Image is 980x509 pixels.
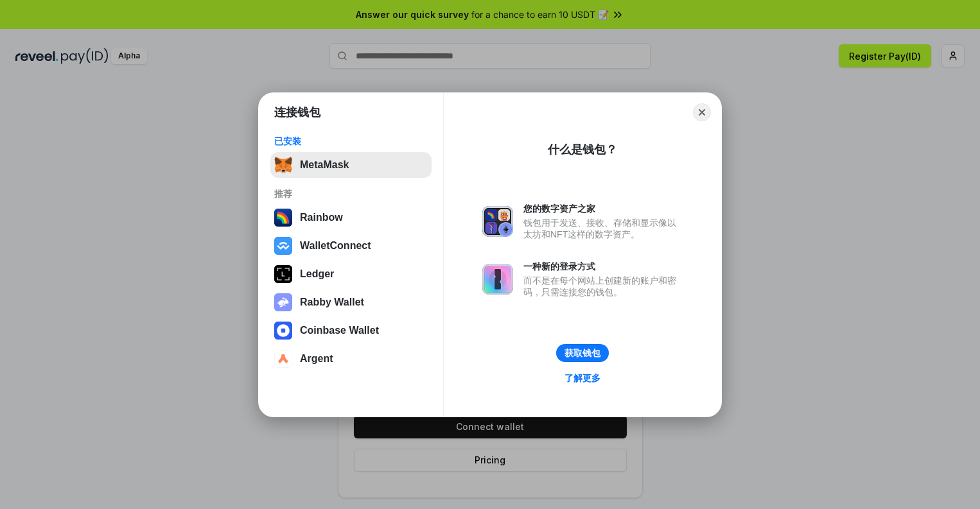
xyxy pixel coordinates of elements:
div: WalletConnect [300,240,371,252]
img: svg+xml,%3Csvg%20xmlns%3D%22http%3A%2F%2Fwww.w3.org%2F2000%2Fsvg%22%20fill%3D%22none%22%20viewBox... [482,206,513,237]
div: 而不是在每个网站上创建新的账户和密码，只需连接您的钱包。 [523,275,683,298]
button: Coinbase Wallet [270,318,432,343]
div: Rainbow [300,212,343,223]
div: Argent [300,353,333,365]
img: svg+xml,%3Csvg%20width%3D%2228%22%20height%3D%2228%22%20viewBox%3D%220%200%2028%2028%22%20fill%3D... [274,322,292,340]
div: 推荐 [274,188,428,200]
button: Close [693,103,711,121]
img: svg+xml,%3Csvg%20width%3D%22120%22%20height%3D%22120%22%20viewBox%3D%220%200%20120%20120%22%20fil... [274,209,292,227]
div: 获取钱包 [564,347,600,359]
img: svg+xml,%3Csvg%20xmlns%3D%22http%3A%2F%2Fwww.w3.org%2F2000%2Fsvg%22%20fill%3D%22none%22%20viewBox... [274,293,292,311]
button: MetaMask [270,152,432,178]
a: 了解更多 [557,370,608,386]
img: svg+xml,%3Csvg%20xmlns%3D%22http%3A%2F%2Fwww.w3.org%2F2000%2Fsvg%22%20fill%3D%22none%22%20viewBox... [482,264,513,295]
div: 您的数字资产之家 [523,203,683,214]
img: svg+xml,%3Csvg%20xmlns%3D%22http%3A%2F%2Fwww.w3.org%2F2000%2Fsvg%22%20width%3D%2228%22%20height%3... [274,265,292,283]
div: MetaMask [300,159,349,171]
button: Ledger [270,261,432,287]
div: Coinbase Wallet [300,325,379,336]
div: 什么是钱包？ [548,142,617,157]
div: 钱包用于发送、接收、存储和显示像以太坊和NFT这样的数字资产。 [523,217,683,240]
button: Argent [270,346,432,372]
img: svg+xml,%3Csvg%20width%3D%2228%22%20height%3D%2228%22%20viewBox%3D%220%200%2028%2028%22%20fill%3D... [274,237,292,255]
h1: 连接钱包 [274,105,320,120]
div: Ledger [300,268,334,280]
img: svg+xml,%3Csvg%20width%3D%2228%22%20height%3D%2228%22%20viewBox%3D%220%200%2028%2028%22%20fill%3D... [274,350,292,368]
div: 已安装 [274,135,428,147]
div: 了解更多 [564,372,600,384]
div: 一种新的登录方式 [523,261,683,272]
img: svg+xml,%3Csvg%20fill%3D%22none%22%20height%3D%2233%22%20viewBox%3D%220%200%2035%2033%22%20width%... [274,156,292,174]
div: Rabby Wallet [300,297,364,308]
button: Rabby Wallet [270,289,432,315]
button: Rainbow [270,205,432,230]
button: 获取钱包 [556,344,609,362]
button: WalletConnect [270,233,432,259]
